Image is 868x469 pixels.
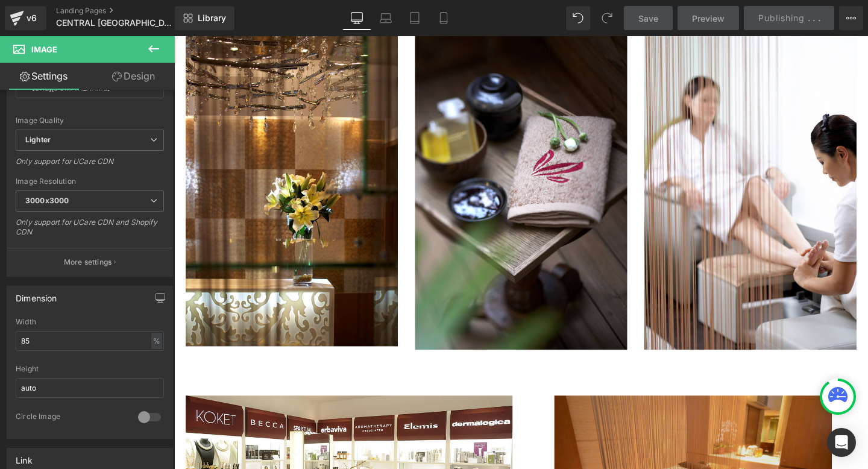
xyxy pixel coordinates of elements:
[16,157,164,174] div: Only support for UCare CDN
[16,218,164,245] div: Only support for UCare CDN and Shopify CDN
[7,248,172,276] button: More settings
[595,6,619,30] button: Redo
[175,6,234,30] a: New Library
[5,6,46,30] a: v6
[16,412,126,424] div: Circle Image
[90,63,177,90] a: Design
[16,177,164,186] div: Image Resolution
[16,378,164,398] input: auto
[678,6,739,30] a: Preview
[198,13,226,24] span: Library
[16,116,164,125] div: Image Quality
[342,6,371,30] a: Desktop
[56,6,195,16] a: Landing Pages
[566,6,590,30] button: Undo
[16,449,33,465] div: Link
[16,331,164,351] input: auto
[56,18,172,28] span: CENTRAL [GEOGRAPHIC_DATA]
[16,365,164,373] div: Height
[25,135,51,144] b: Lighter
[151,333,162,349] div: %
[16,318,164,326] div: Width
[16,286,57,303] div: Dimension
[31,45,57,54] span: Image
[839,6,863,30] button: More
[827,428,856,457] div: Open Intercom Messenger
[692,12,725,25] span: Preview
[638,12,658,25] span: Save
[25,196,69,205] b: 3000x3000
[24,10,39,26] div: v6
[64,257,112,268] p: More settings
[371,6,400,30] a: Laptop
[429,6,458,30] a: Mobile
[400,6,429,30] a: Tablet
